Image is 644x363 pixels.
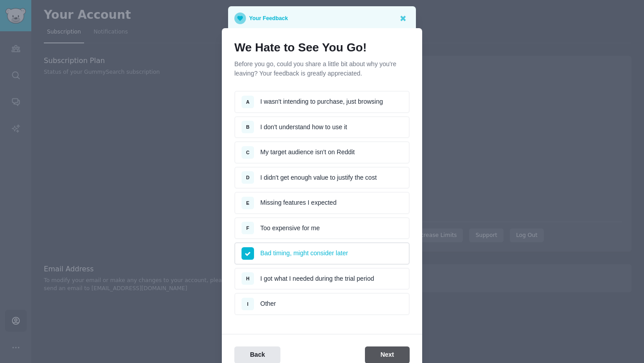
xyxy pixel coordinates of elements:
[246,124,250,130] span: B
[234,41,410,55] h1: We Hate to See You Go!
[249,13,288,24] p: Your Feedback
[246,99,250,105] span: A
[246,175,250,180] span: D
[246,200,249,206] span: E
[247,301,249,307] span: I
[246,225,249,231] span: F
[246,150,250,155] span: C
[246,276,250,281] span: H
[234,59,410,78] p: Before you go, could you share a little bit about why you're leaving? Your feedback is greatly ap...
